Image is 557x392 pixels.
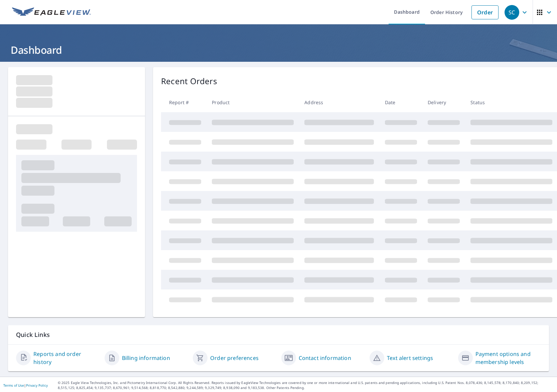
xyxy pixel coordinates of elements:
[161,75,217,87] p: Recent Orders
[475,350,541,366] a: Payment options and membership levels
[505,5,519,20] div: SC
[380,92,422,112] th: Date
[206,92,299,112] th: Product
[122,354,170,362] a: Billing information
[3,383,48,387] p: |
[299,92,379,112] th: Address
[210,354,259,362] a: Order preferences
[387,354,433,362] a: Text alert settings
[26,383,48,388] a: Privacy Policy
[12,7,91,17] img: EV Logo
[58,380,554,390] p: © 2025 Eagle View Technologies, Inc. and Pictometry International Corp. All Rights Reserved. Repo...
[3,383,24,388] a: Terms of Use
[299,354,351,362] a: Contact information
[161,92,206,112] th: Report #
[422,92,465,112] th: Delivery
[8,43,549,57] h1: Dashboard
[471,5,499,19] a: Order
[33,350,99,366] a: Reports and order history
[16,331,541,339] p: Quick Links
